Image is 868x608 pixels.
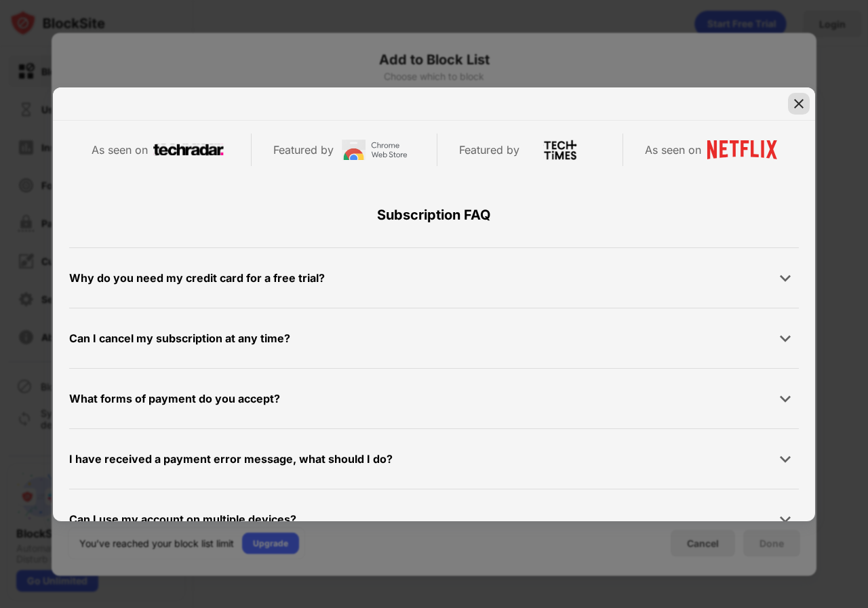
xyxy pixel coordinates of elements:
[69,268,325,288] div: Why do you need my credit card for a free trial?
[459,140,519,160] div: Featured by
[339,140,410,160] img: chrome-web-store-logo
[69,329,290,348] div: Can I cancel my subscription at any time?
[153,140,224,160] img: techradar
[69,182,799,247] div: Subscription FAQ
[92,140,148,160] div: As seen on
[69,449,393,469] div: I have received a payment error message, what should I do?
[525,140,595,160] img: tech-times
[273,140,334,160] div: Featured by
[69,389,280,409] div: What forms of payment do you accept?
[707,140,777,160] img: netflix-logo
[69,510,296,529] div: Can I use my account on multiple devices?
[645,140,701,160] div: As seen on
